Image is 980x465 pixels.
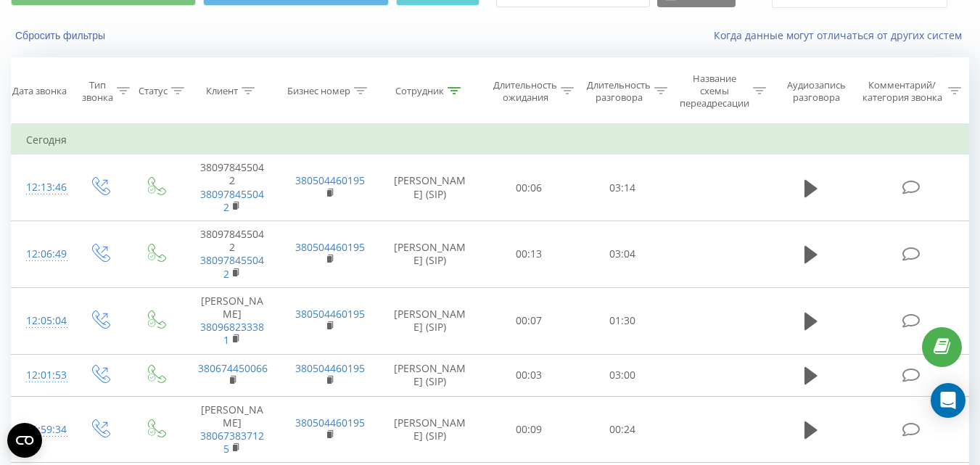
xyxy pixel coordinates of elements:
[493,79,557,104] div: Длительность ожидания
[680,73,749,110] div: Название схемы переадресации
[780,79,853,104] div: Аудиозапись разговора
[7,423,42,458] button: Open CMP widget
[295,416,365,429] a: 380504460195
[26,173,57,202] div: 12:13:46
[295,173,365,187] a: 380504460195
[295,307,365,321] a: 380504460195
[82,79,113,104] div: Тип звонка
[378,396,482,463] td: [PERSON_NAME] (SIP)
[295,361,365,375] a: 380504460195
[198,361,268,375] a: 380674450066
[378,155,482,221] td: [PERSON_NAME] (SIP)
[576,221,670,288] td: 03:04
[12,85,67,97] div: Дата звонка
[576,287,670,354] td: 01:30
[714,28,969,42] a: Когда данные могут отличаться от других систем
[200,187,264,214] a: 380978455042
[378,354,482,396] td: [PERSON_NAME] (SIP)
[482,221,576,288] td: 00:13
[11,29,112,42] button: Сбросить фильтры
[482,155,576,221] td: 00:06
[184,287,281,354] td: [PERSON_NAME]
[26,240,57,268] div: 12:06:49
[12,125,969,155] td: Сегодня
[587,79,651,104] div: Длительность разговора
[576,354,670,396] td: 03:00
[184,155,281,221] td: 380978455042
[860,79,944,104] div: Комментарий/категория звонка
[26,307,57,335] div: 12:05:04
[26,361,57,390] div: 12:01:53
[482,396,576,463] td: 00:09
[378,221,482,288] td: [PERSON_NAME] (SIP)
[200,320,264,347] a: 380968233381
[184,221,281,288] td: 380978455042
[139,85,168,97] div: Статус
[482,354,576,396] td: 00:03
[206,85,238,97] div: Клиент
[200,253,264,280] a: 380978455042
[482,287,576,354] td: 00:07
[295,240,365,254] a: 380504460195
[931,383,965,418] div: Open Intercom Messenger
[378,287,482,354] td: [PERSON_NAME] (SIP)
[26,416,57,444] div: 11:59:34
[184,396,281,463] td: [PERSON_NAME]
[200,429,264,456] a: 380673837125
[287,85,350,97] div: Бизнес номер
[576,396,670,463] td: 00:24
[576,155,670,221] td: 03:14
[395,85,444,97] div: Сотрудник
